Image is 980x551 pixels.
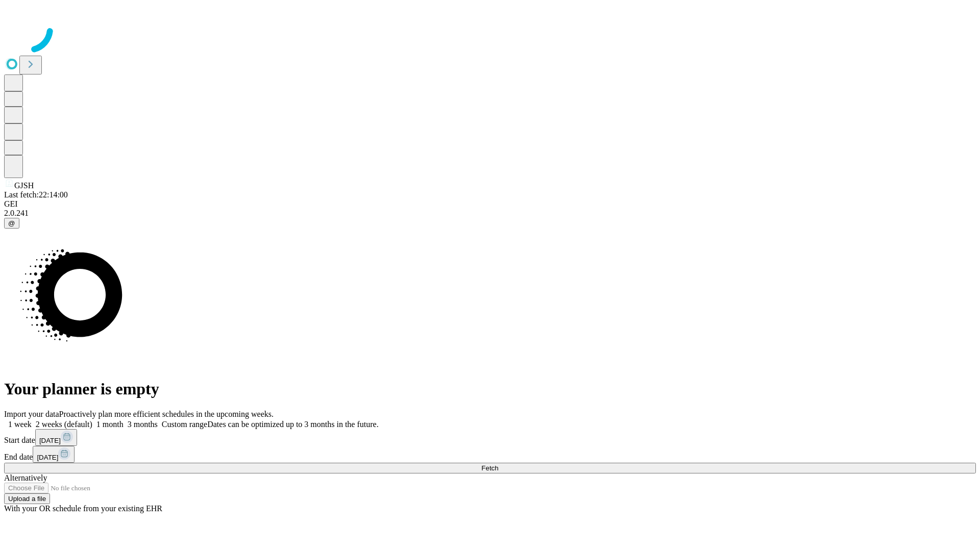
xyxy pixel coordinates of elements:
[4,429,976,446] div: Start date
[4,380,976,398] h1: Your planner is empty
[96,420,124,429] span: 1 month
[4,190,68,199] span: Last fetch: 22:14:00
[4,473,47,482] span: Alternatively
[4,504,162,513] span: With your OR schedule from your existing EHR
[128,420,158,429] span: 3 months
[37,454,58,461] span: [DATE]
[4,410,59,418] span: Import your data
[14,181,34,190] span: GJSH
[35,429,77,446] button: [DATE]
[33,446,75,463] button: [DATE]
[39,437,61,444] span: [DATE]
[4,463,976,473] button: Fetch
[4,199,976,209] div: GEI
[4,493,50,504] button: Upload a file
[207,420,378,429] span: Dates can be optimized up to 3 months in the future.
[8,219,15,227] span: @
[4,446,976,463] div: End date
[481,464,498,472] span: Fetch
[8,420,32,429] span: 1 week
[4,209,976,218] div: 2.0.241
[162,420,207,429] span: Custom range
[59,410,274,418] span: Proactively plan more efficient schedules in the upcoming weeks.
[4,218,19,229] button: @
[36,420,92,429] span: 2 weeks (default)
